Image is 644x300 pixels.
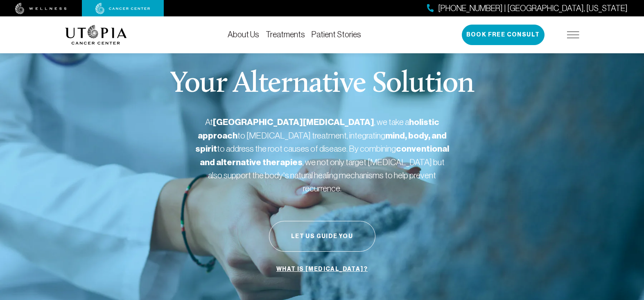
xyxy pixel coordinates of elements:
[170,70,474,99] p: Your Alternative Solution
[462,25,545,45] button: Book Free Consult
[427,2,628,14] a: [PHONE_NUMBER] | [GEOGRAPHIC_DATA], [US_STATE]
[438,2,628,14] span: [PHONE_NUMBER] | [GEOGRAPHIC_DATA], [US_STATE]
[15,3,67,14] img: wellness
[200,143,449,168] strong: conventional and alternative therapies
[213,117,374,127] strong: [GEOGRAPHIC_DATA][MEDICAL_DATA]
[195,116,449,195] p: At , we take a to [MEDICAL_DATA] treatment, integrating to address the root causes of disease. By...
[567,32,579,38] img: icon-hamburger
[65,25,127,45] img: logo
[266,30,305,39] a: Treatments
[269,221,375,252] button: Let Us Guide You
[312,30,361,39] a: Patient Stories
[95,3,150,14] img: cancer center
[274,261,370,277] a: What is [MEDICAL_DATA]?
[198,117,439,141] strong: holistic approach
[228,30,259,39] a: About Us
